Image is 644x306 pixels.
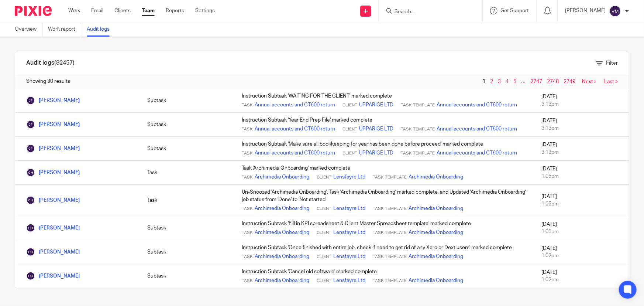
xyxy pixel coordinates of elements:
[140,264,234,288] td: Subtask
[26,146,80,151] a: [PERSON_NAME]
[409,253,463,260] a: Archimedia Onboarding
[606,61,618,66] span: Filter
[242,150,253,156] span: Task
[542,276,621,283] div: 1:02pm
[373,206,407,212] span: Task Template
[140,216,234,240] td: Subtask
[542,101,621,108] div: 3:13pm
[481,79,618,85] nav: pager
[359,149,393,157] a: UPPARIGE LTD
[359,101,393,109] a: UPPARIGE LTD
[547,79,559,84] a: 2748
[26,225,80,231] a: [PERSON_NAME]
[542,173,621,180] div: 1:05pm
[255,205,309,212] a: Archimedia Onboarding
[500,8,529,13] span: Get Support
[26,96,35,105] img: Jill Fox
[234,89,534,113] td: Instruction Subtask 'WAITING FOR THE CLIENT' marked complete
[26,224,35,232] img: Chloe Hooton
[140,89,234,113] td: Subtask
[373,174,407,180] span: Task Template
[565,7,606,14] p: [PERSON_NAME]
[26,168,35,177] img: Chloe Hooton
[333,229,365,236] a: Lensfayre Ltd
[234,185,534,216] td: Un-Snoozed 'Archimedia Onboarding', Task 'Archimedia Onboarding' marked complete, and Updated 'Ar...
[542,125,621,132] div: 3:13pm
[534,113,629,137] td: [DATE]
[542,149,621,156] div: 3:13pm
[140,113,234,137] td: Subtask
[255,277,309,284] a: Archimedia Onboarding
[506,79,509,84] a: 4
[437,125,517,133] a: Annual accounts and CT600 return
[26,273,80,279] a: [PERSON_NAME]
[140,161,234,185] td: Task
[373,254,407,260] span: Task Template
[234,240,534,264] td: Instruction Subtask 'Once finished with entire job, check if need to get rid of any Xero or Dext ...
[534,161,629,185] td: [DATE]
[91,7,103,14] a: Email
[234,113,534,137] td: Instruction Subtask 'Year End Prep File' marked complete
[140,185,234,216] td: Task
[409,277,463,284] a: Archimedia Onboarding
[15,6,52,16] img: Pixie
[401,150,435,156] span: Task Template
[26,98,80,103] a: [PERSON_NAME]
[26,78,70,85] span: Showing 30 results
[490,79,493,84] a: 2
[342,126,357,132] span: Client
[26,196,35,205] img: Chloe Hooton
[68,7,80,14] a: Work
[242,102,253,108] span: Task
[87,22,115,37] a: Audit logs
[333,173,365,181] a: Lensfayre Ltd
[255,101,335,109] a: Annual accounts and CT600 return
[534,240,629,264] td: [DATE]
[255,253,309,260] a: Archimedia Onboarding
[409,229,463,236] a: Archimedia Onboarding
[333,205,365,212] a: Lensfayre Ltd
[26,272,35,280] img: Chloe Hooton
[48,22,81,37] a: Work report
[242,174,253,180] span: Task
[542,252,621,259] div: 1:02pm
[409,173,463,181] a: Archimedia Onboarding
[437,101,517,109] a: Annual accounts and CT600 return
[234,264,534,288] td: Instruction Subtask 'Cancel old software' marked complete
[242,126,253,132] span: Task
[242,254,253,260] span: Task
[255,229,309,236] a: Archimedia Onboarding
[255,173,309,181] a: Archimedia Onboarding
[140,240,234,264] td: Subtask
[401,126,435,132] span: Task Template
[373,278,407,284] span: Task Template
[534,89,629,113] td: [DATE]
[534,216,629,240] td: [DATE]
[166,7,184,14] a: Reports
[530,79,542,84] a: 2747
[609,5,621,17] img: svg%3E
[317,206,331,212] span: Client
[242,230,253,236] span: Task
[140,137,234,161] td: Subtask
[534,264,629,288] td: [DATE]
[437,149,517,157] a: Annual accounts and CT600 return
[498,79,501,84] a: 3
[317,278,331,284] span: Client
[242,206,253,212] span: Task
[359,125,393,133] a: UPPARIGE LTD
[234,161,534,185] td: Task 'Archimedia Onboarding' marked complete
[342,150,357,156] span: Client
[242,278,253,284] span: Task
[333,277,365,284] a: Lensfayre Ltd
[26,198,80,203] a: [PERSON_NAME]
[582,79,596,84] a: Next ›
[255,149,335,157] a: Annual accounts and CT600 return
[114,7,131,14] a: Clients
[542,200,621,208] div: 1:05pm
[564,79,575,84] a: 2749
[234,216,534,240] td: Instruction Subtask 'Fill in KPI spreadsheet & Client Master Spreadsheet template' marked complete
[342,102,357,108] span: Client
[26,122,80,127] a: [PERSON_NAME]
[234,137,534,161] td: Instruction Subtask 'Make sure all bookkeeping for year has been done before proceed' marked comp...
